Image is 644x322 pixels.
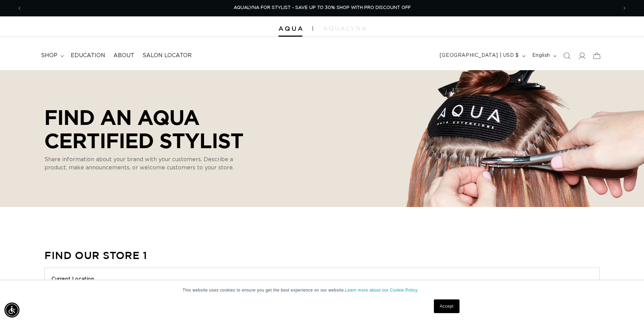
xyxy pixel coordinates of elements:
[617,2,632,15] button: Next announcement
[559,48,574,63] summary: Search
[4,302,19,318] div: Accessibility Menu
[37,48,67,63] summary: shop
[142,52,192,59] span: Salon Locator
[41,52,57,59] span: shop
[528,49,559,62] button: English
[138,48,196,63] a: Salon Locator
[44,248,147,262] div: Find Our Store 1
[67,48,109,63] a: Education
[278,26,302,31] img: Aqua Hair Extensions
[183,287,462,293] p: This website uses cookies to ensure you get the best experience on our website.
[113,52,134,59] span: About
[71,52,105,59] span: Education
[44,155,243,172] p: Share information about your brand with your customers. Describe a product, make announcements, o...
[109,48,138,63] a: About
[12,2,27,15] button: Previous announcement
[345,288,419,293] a: Learn more about our Cookie Policy.
[234,5,411,10] span: AQUALYNA FOR STYLIST - SAVE UP TO 30% SHOP WITH PRO DISCOUNT OFF
[434,299,459,313] a: Accept
[440,52,519,59] span: [GEOGRAPHIC_DATA] | USD $
[436,49,528,62] button: [GEOGRAPHIC_DATA] | USD $
[323,26,366,30] img: aqualyna.com
[532,52,550,59] span: English
[52,276,592,283] label: Current Location
[44,105,253,152] p: Find an AQUA Certified Stylist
